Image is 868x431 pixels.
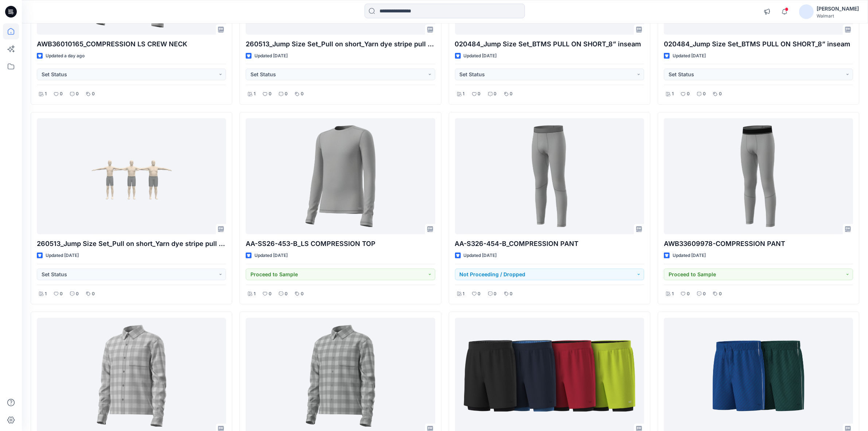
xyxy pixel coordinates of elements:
[246,39,435,49] p: 260513_Jump Size Set_Pull on short_Yarn dye stripe pull on short_ Inseam 8inch
[246,239,435,249] p: AA-SS26-453-B_LS COMPRESSION TOP
[510,90,513,98] p: 0
[687,90,690,98] p: 0
[254,290,256,298] p: 1
[673,252,706,259] p: Updated [DATE]
[687,290,690,298] p: 0
[92,290,95,298] p: 0
[76,90,79,98] p: 0
[269,90,272,98] p: 0
[463,90,465,98] p: 1
[254,52,288,60] p: Updated [DATE]
[464,52,497,60] p: Updated [DATE]
[285,90,288,98] p: 0
[301,90,304,98] p: 0
[464,252,497,259] p: Updated [DATE]
[269,290,272,298] p: 0
[246,118,435,234] a: AA-SS26-453-B_LS COMPRESSION TOP
[37,39,226,49] p: AWB36010165_COMPRESSION LS CREW NECK
[92,90,95,98] p: 0
[455,39,644,49] p: 020484_Jump Size Set_BTMS PULL ON SHORT_8” inseam
[285,290,288,298] p: 0
[703,90,706,98] p: 0
[76,290,79,298] p: 0
[60,290,63,298] p: 0
[664,239,853,249] p: AWB33609978-COMPRESSION PANT
[494,90,497,98] p: 0
[703,290,706,298] p: 0
[494,290,497,298] p: 0
[672,90,674,98] p: 1
[46,52,85,60] p: Updated a day ago
[45,290,47,298] p: 1
[301,290,304,298] p: 0
[719,90,722,98] p: 0
[478,290,481,298] p: 0
[510,290,513,298] p: 0
[254,90,256,98] p: 1
[455,239,644,249] p: AA-S326-454-B_COMPRESSION PANT
[254,252,288,259] p: Updated [DATE]
[664,118,853,234] a: AWB33609978-COMPRESSION PANT
[455,118,644,234] a: AA-S326-454-B_COMPRESSION PANT
[799,4,814,19] img: avatar
[463,290,465,298] p: 1
[673,52,706,60] p: Updated [DATE]
[719,290,722,298] p: 0
[37,239,226,249] p: 260513_Jump Size Set_Pull on short_Yarn dye stripe pull on short_ Inseam 8inch
[45,90,47,98] p: 1
[478,90,481,98] p: 0
[664,39,853,49] p: 020484_Jump Size Set_BTMS PULL ON SHORT_8” inseam
[817,13,859,19] div: Walmart
[46,252,79,259] p: Updated [DATE]
[672,290,674,298] p: 1
[817,4,859,13] div: [PERSON_NAME]
[60,90,63,98] p: 0
[37,118,226,234] a: 260513_Jump Size Set_Pull on short_Yarn dye stripe pull on short_ Inseam 8inch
